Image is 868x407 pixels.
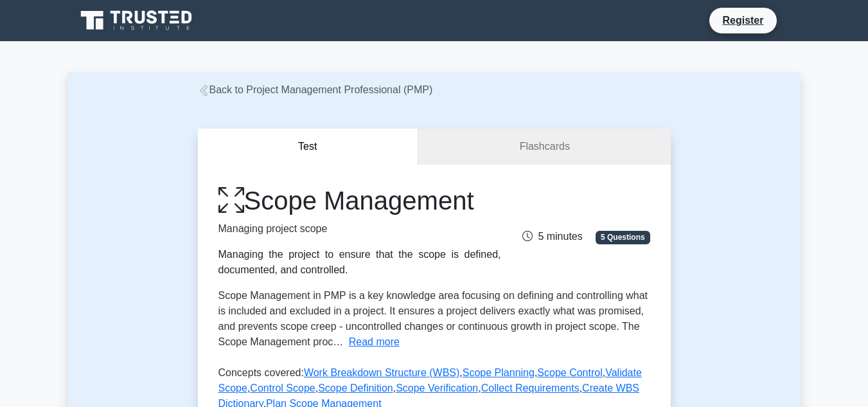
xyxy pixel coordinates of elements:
[198,84,433,95] a: Back to Project Management Professional (PMP)
[304,367,459,378] a: Work Breakdown Structure (WBS)
[714,12,771,28] a: Register
[396,383,478,393] a: Scope Verification
[522,231,582,242] span: 5 minutes
[349,334,400,350] button: Read more
[596,231,650,244] span: 5 Questions
[218,367,642,393] a: Validate Scope
[418,129,670,165] a: Flashcards
[218,221,501,237] p: Managing project scope
[463,367,535,378] a: Scope Planning
[218,247,501,278] div: Managing the project to ensure that the scope is defined, documented, and controlled.
[250,383,315,393] a: Control Scope
[537,367,602,378] a: Scope Control
[318,383,393,393] a: Scope Definition
[218,185,501,216] h1: Scope Management
[481,383,580,393] a: Collect Requirements
[218,290,648,347] span: Scope Management in PMP is a key knowledge area focusing on defining and controlling what is incl...
[198,129,419,165] button: Test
